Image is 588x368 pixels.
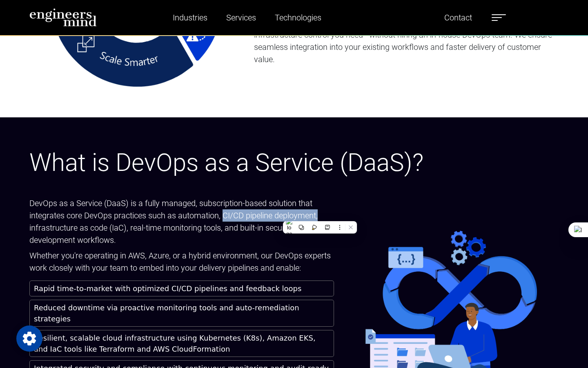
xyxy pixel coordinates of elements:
[29,148,423,177] span: What is DevOps as a Service (DaaS)?
[29,246,334,274] p: Whether you're operating in AWS, Azure, or a hybrid environment, our DevOps experts work closely ...
[29,330,334,357] li: Resilient, scalable cloud infrastructure using Kubernetes (K8s), Amazon EKS, and IaC tools like T...
[223,8,259,27] a: Services
[29,8,97,27] img: logo
[29,280,334,296] li: Rapid time-to-market with optimized CI/CD pipelines and feedback loops
[169,8,211,27] a: Industries
[441,8,475,27] a: Contact
[272,8,325,27] a: Technologies
[29,300,334,327] li: Reduced downtime via proactive monitoring tools and auto-remediation strategies
[29,197,334,246] p: DevOps as a Service (DaaS) is a fully managed, subscription-based solution that integrates core D...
